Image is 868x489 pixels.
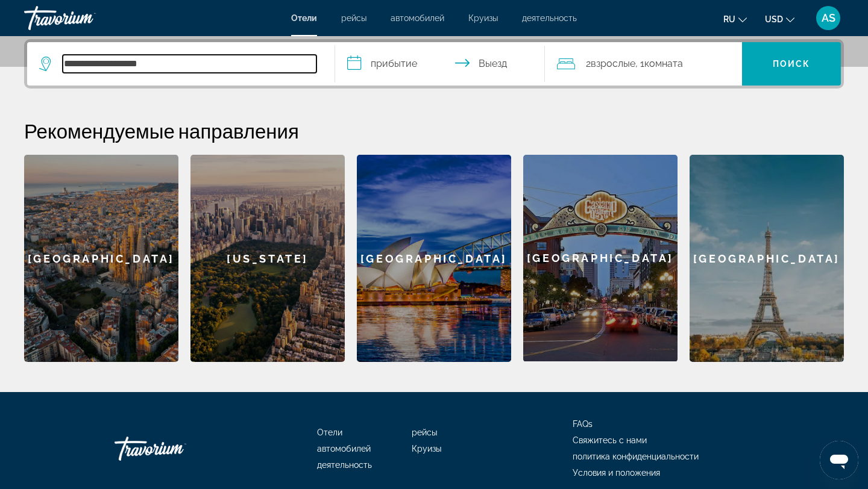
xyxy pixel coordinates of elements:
a: New York[US_STATE] [190,155,345,362]
a: FAQs [573,419,593,429]
a: Travorium [24,2,145,34]
div: Search widget [27,42,841,86]
a: деятельность [317,460,372,470]
a: Круизы [412,444,441,453]
span: Поиск [773,59,811,69]
input: Search hotel destination [63,55,316,73]
div: [GEOGRAPHIC_DATA] [523,155,678,361]
span: AS [822,12,835,24]
a: автомобилей [317,444,371,453]
span: USD [765,14,783,24]
div: [US_STATE] [190,155,345,362]
button: Change currency [765,10,794,28]
a: San Diego[GEOGRAPHIC_DATA] [523,155,678,362]
a: Условия и положения [573,468,660,478]
a: Отели [291,13,317,23]
a: политика конфиденциальности [573,452,699,461]
iframe: Кнопка запуска окна обмена сообщениями [820,441,858,479]
a: рейсы [412,428,437,437]
a: рейсы [341,13,366,23]
button: Search [742,42,841,86]
div: [GEOGRAPHIC_DATA] [24,155,178,362]
a: Barcelona[GEOGRAPHIC_DATA] [24,155,178,362]
a: Свяжитесь с нами [573,435,647,445]
button: Travelers: 2 adults, 0 children [545,42,743,86]
div: [GEOGRAPHIC_DATA] [690,155,844,362]
a: Sydney[GEOGRAPHIC_DATA] [357,155,511,362]
button: Change language [723,10,747,28]
div: [GEOGRAPHIC_DATA] [357,155,511,362]
button: User Menu [813,5,844,31]
a: деятельность [522,13,577,23]
span: 2 [586,55,635,72]
span: Взрослые [591,58,635,69]
a: Отели [317,428,342,437]
a: автомобилей [391,13,444,23]
a: Круизы [468,13,498,23]
span: ru [723,14,735,24]
h2: Рекомендуемые направления [24,119,844,143]
a: Go Home [115,431,235,467]
span: Комната [644,58,683,69]
span: , 1 [635,55,683,72]
button: Select check in and out date [335,42,545,86]
a: Paris[GEOGRAPHIC_DATA] [690,155,844,362]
